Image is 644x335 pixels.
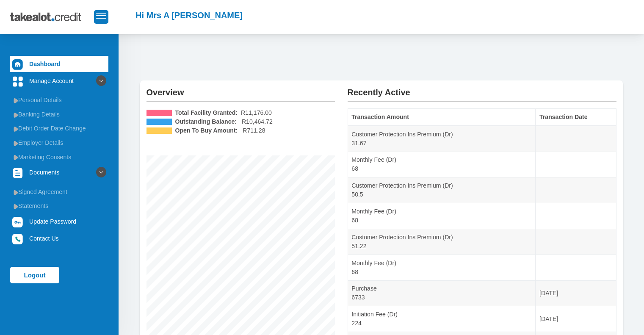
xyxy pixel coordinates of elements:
a: Dashboard [10,56,108,72]
a: Manage Account [10,73,108,89]
a: Signed Agreement [10,185,108,199]
img: menu arrow [14,126,18,132]
td: [DATE] [536,306,616,332]
b: Outstanding Balance: [175,117,237,126]
td: Customer Protection Ins Premium (Dr) 50.5 [348,177,536,203]
h2: Recently Active [348,80,616,97]
a: Update Password [10,213,108,230]
h2: Overview [146,80,335,97]
a: Marketing Consents [10,150,108,164]
span: R10,464.72 [242,117,273,126]
b: Total Facility Granted: [175,108,238,117]
td: Monthly Fee (Dr) 68 [348,152,536,177]
img: menu arrow [14,204,18,209]
img: menu arrow [14,141,18,146]
td: Purchase 6733 [348,280,536,306]
a: Banking Details [10,108,108,121]
a: Debit Order Date Change [10,122,108,135]
a: Logout [10,267,59,283]
a: Employer Details [10,136,108,150]
td: Monthly Fee (Dr) 68 [348,255,536,280]
a: Personal Details [10,93,108,107]
th: Transaction Date [536,109,616,126]
td: Customer Protection Ins Premium (Dr) 51.22 [348,229,536,255]
img: menu arrow [14,190,18,195]
a: Contact Us [10,230,108,246]
td: Monthly Fee (Dr) 68 [348,203,536,229]
img: takealot_credit_logo.svg [10,6,94,28]
a: Documents [10,164,108,180]
a: Statements [10,199,108,213]
h2: Hi Mrs A [PERSON_NAME] [135,10,243,20]
img: menu arrow [14,112,18,118]
b: Open To Buy Amount: [175,126,238,135]
td: [DATE] [536,280,616,306]
td: Customer Protection Ins Premium (Dr) 31.67 [348,126,536,152]
td: Initiation Fee (Dr) 224 [348,306,536,332]
span: R11,176.00 [241,108,272,117]
th: Transaction Amount [348,109,536,126]
span: R711.28 [243,126,265,135]
img: menu arrow [14,155,18,160]
img: menu arrow [14,98,18,103]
